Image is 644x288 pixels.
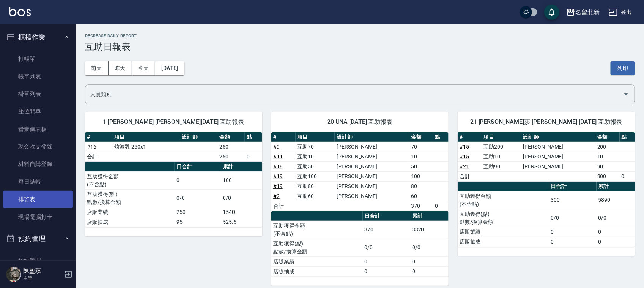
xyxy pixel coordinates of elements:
[611,61,635,75] button: 列印
[3,138,73,155] a: 現金收支登錄
[271,239,363,256] td: 互助獲得(點) 點數/換算金額
[271,221,363,239] td: 互助獲得金額 (不含點)
[3,120,73,138] a: 營業儀表板
[597,227,635,237] td: 0
[271,266,363,276] td: 店販抽成
[595,152,620,161] td: 10
[85,162,262,227] table: a dense table
[175,171,221,189] td: 0
[363,256,410,266] td: 0
[335,181,409,191] td: [PERSON_NAME]
[273,163,283,169] a: #18
[335,152,409,161] td: [PERSON_NAME]
[521,152,595,161] td: [PERSON_NAME]
[597,237,635,247] td: 0
[467,118,626,126] span: 21 [PERSON_NAME]莎 [PERSON_NAME] [DATE] 互助報表
[410,256,449,266] td: 0
[273,173,283,179] a: #19
[575,8,600,17] div: 名留北新
[595,132,620,142] th: 金額
[482,152,521,161] td: 互助10
[410,266,449,276] td: 0
[335,142,409,152] td: [PERSON_NAME]
[549,209,597,227] td: 0/0
[409,142,433,152] td: 70
[521,161,595,171] td: [PERSON_NAME]
[85,189,175,207] td: 互助獲得(點) 點數/換算金額
[409,191,433,201] td: 60
[549,191,597,209] td: 300
[175,217,221,227] td: 95
[409,201,433,211] td: 370
[363,221,410,239] td: 370
[9,7,31,16] img: Logo
[3,27,73,47] button: 櫃檯作業
[271,256,363,266] td: 店販業績
[109,61,132,75] button: 昨天
[410,211,449,221] th: 累計
[620,88,632,100] button: Open
[245,132,262,142] th: 點
[3,173,73,190] a: 每日結帳
[410,239,449,256] td: 0/0
[363,211,410,221] th: 日合計
[409,171,433,181] td: 100
[433,201,449,211] td: 0
[217,132,245,142] th: 金額
[563,5,603,20] button: 名留北新
[217,142,245,152] td: 250
[23,275,62,282] p: 主管
[180,132,217,142] th: 設計師
[87,144,96,150] a: #16
[409,161,433,171] td: 50
[3,103,73,120] a: 座位開單
[521,142,595,152] td: [PERSON_NAME]
[3,85,73,103] a: 掛單列表
[544,5,559,20] button: save
[460,153,469,160] a: #15
[221,171,262,189] td: 100
[271,132,296,142] th: #
[595,161,620,171] td: 90
[85,61,109,75] button: 前天
[273,153,283,160] a: #11
[273,183,283,189] a: #19
[458,227,549,237] td: 店販業績
[296,171,335,181] td: 互助100
[3,229,73,248] button: 預約管理
[549,227,597,237] td: 0
[597,209,635,227] td: 0/0
[85,171,175,189] td: 互助獲得金額 (不含點)
[606,5,635,19] button: 登出
[85,41,635,52] h3: 互助日報表
[521,132,595,142] th: 設計師
[3,155,73,173] a: 材料自購登錄
[458,171,482,181] td: 合計
[94,118,253,126] span: 1 [PERSON_NAME] [PERSON_NAME][DATE] 互助報表
[85,152,112,161] td: 合計
[549,237,597,247] td: 0
[3,50,73,68] a: 打帳單
[409,152,433,161] td: 10
[482,132,521,142] th: 項目
[458,132,635,182] table: a dense table
[296,181,335,191] td: 互助80
[245,152,262,161] td: 0
[271,132,449,211] table: a dense table
[112,142,180,152] td: 炫波乳 250x1
[363,266,410,276] td: 0
[296,142,335,152] td: 互助70
[221,207,262,217] td: 1540
[6,267,21,282] img: Person
[85,33,635,38] h2: Decrease Daily Report
[271,211,449,277] table: a dense table
[273,193,280,199] a: #2
[335,161,409,171] td: [PERSON_NAME]
[112,132,180,142] th: 項目
[85,132,262,162] table: a dense table
[597,191,635,209] td: 5890
[620,132,635,142] th: 點
[549,182,597,191] th: 日合計
[335,191,409,201] td: [PERSON_NAME]
[410,221,449,239] td: 3320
